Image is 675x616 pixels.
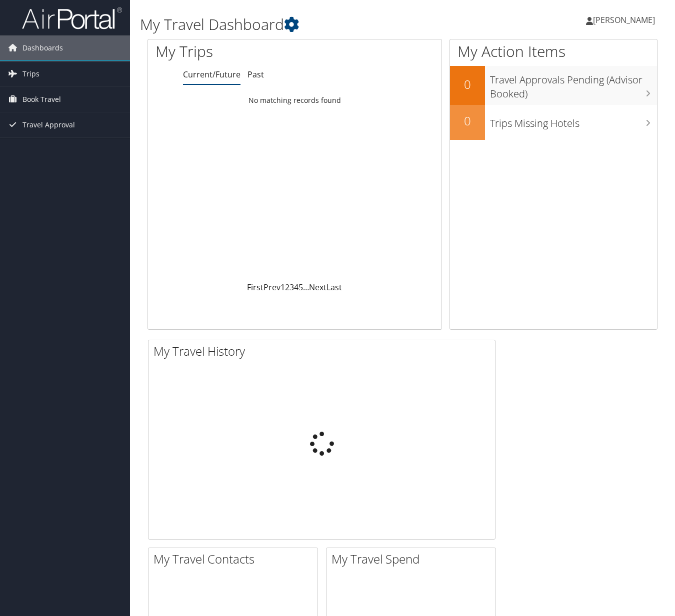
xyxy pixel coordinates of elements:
[285,282,289,293] a: 2
[153,551,317,568] h2: My Travel Contacts
[326,282,342,293] a: Last
[331,551,495,568] h2: My Travel Spend
[247,69,264,80] a: Past
[450,105,657,140] a: 0Trips Missing Hotels
[450,112,485,129] h2: 0
[183,69,240,80] a: Current/Future
[289,282,294,293] a: 3
[153,343,495,360] h2: My Travel History
[593,14,655,25] span: [PERSON_NAME]
[22,35,63,60] span: Dashboards
[22,61,39,86] span: Trips
[280,282,285,293] a: 1
[155,41,311,62] h1: My Trips
[22,112,75,137] span: Travel Approval
[294,282,298,293] a: 4
[450,76,485,93] h2: 0
[490,111,657,130] h3: Trips Missing Hotels
[450,41,657,62] h1: My Action Items
[140,14,490,35] h1: My Travel Dashboard
[303,282,309,293] span: …
[309,282,326,293] a: Next
[22,6,122,30] img: airportal-logo.png
[22,87,61,112] span: Book Travel
[586,5,665,35] a: [PERSON_NAME]
[247,282,263,293] a: First
[298,282,303,293] a: 5
[490,68,657,101] h3: Travel Approvals Pending (Advisor Booked)
[450,66,657,104] a: 0Travel Approvals Pending (Advisor Booked)
[263,282,280,293] a: Prev
[148,91,441,109] td: No matching records found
